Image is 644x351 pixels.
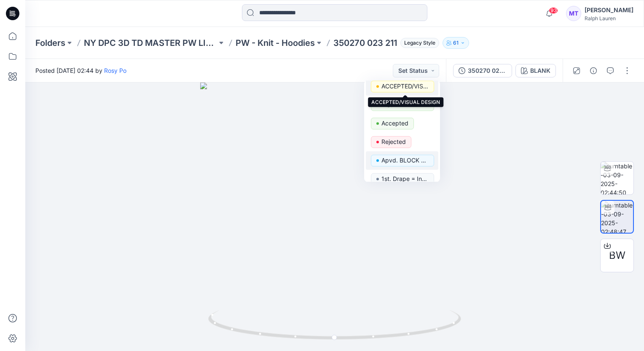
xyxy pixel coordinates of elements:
[585,5,633,15] div: [PERSON_NAME]
[587,64,600,77] button: Details
[381,81,429,92] p: ACCEPTED/VISUAL DESIGN
[35,66,126,75] span: Posted [DATE] 02:44 by
[236,37,315,49] a: PW - Knit - Hoodies
[381,118,408,129] p: Accepted
[443,37,469,49] button: 61
[609,248,625,263] span: BW
[515,64,556,77] button: BLANK
[585,15,633,21] div: Ralph Lauren
[566,6,581,21] div: MT
[381,136,406,147] p: Rejected
[381,155,429,166] p: Apvd. BLOCK also in [GEOGRAPHIC_DATA] .
[35,37,65,49] a: Folders
[333,37,397,49] p: 350270 023 211
[453,38,459,48] p: 61
[549,7,558,14] span: 93
[381,99,429,110] p: VQS VALIDATED/BBSS
[397,37,439,49] button: Legacy Style
[530,66,550,75] div: BLANK
[601,162,633,194] img: turntable-03-09-2025-02:44:50
[400,38,439,48] span: Legacy Style
[381,173,429,184] p: 1st. Drape = Internal patternmaker dev.
[84,37,217,49] a: NY DPC 3D TD MASTER PW LIBRARY
[601,201,633,233] img: turntable-03-09-2025-02:48:47
[104,67,126,74] a: Rosy Po
[453,64,512,77] button: 350270 023 211
[468,66,507,75] div: 350270 023 211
